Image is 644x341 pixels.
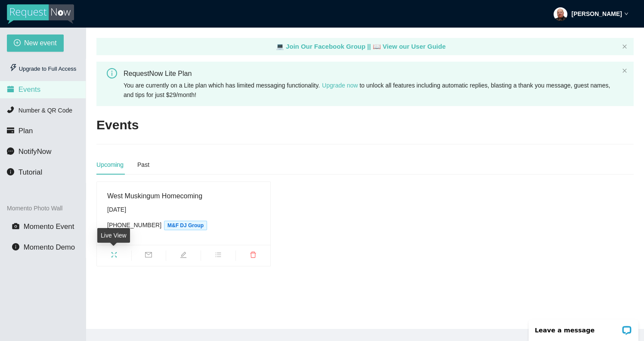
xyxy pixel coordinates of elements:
span: close [622,68,627,73]
span: info-circle [12,243,19,250]
iframe: LiveChat chat widget [523,314,644,341]
strong: [PERSON_NAME] [572,10,622,17]
span: NotifyNow [19,147,51,156]
span: You are currently on a Lite plan which has limited messaging functionality. to unlock all feature... [124,82,610,98]
div: RequestNow Lite Plan [124,68,619,79]
h2: Events [96,116,139,134]
span: delete [236,251,271,261]
span: down [624,12,629,16]
span: bars [201,251,235,261]
button: close [622,68,627,74]
a: Upgrade now [322,82,358,89]
button: plus-circleNew event [7,34,64,52]
div: [PHONE_NUMBER] [107,220,260,230]
span: info-circle [107,68,117,78]
span: laptop [276,43,284,50]
span: New event [24,38,57,48]
span: Events [19,85,40,94]
span: mail [132,251,166,261]
a: laptop View our User Guide [373,43,446,50]
span: edit [166,251,201,261]
span: thunderbolt [9,64,17,72]
div: Upgrade to Full Access [7,60,79,78]
span: fullscreen [97,251,131,261]
span: Number & QR Code [19,107,72,114]
span: close [622,44,627,49]
span: calendar [7,85,14,93]
span: Momento Demo [24,243,75,251]
div: West Muskingum Homecoming [107,191,260,201]
span: M&F DJ Group [164,221,207,230]
span: Tutorial [19,168,42,176]
span: info-circle [7,168,14,175]
span: phone [7,106,14,113]
div: [DATE] [107,205,260,214]
div: Upcoming [96,160,124,169]
span: Plan [19,127,33,135]
button: close [622,44,627,50]
span: laptop [373,43,381,50]
span: camera [12,222,19,230]
div: Past [137,160,149,169]
span: plus-circle [14,39,21,47]
span: Momento Event [24,222,74,231]
img: RequestNow [7,4,74,24]
span: credit-card [7,127,14,134]
a: laptop Join Our Facebook Group || [276,43,373,50]
img: ACg8ocJqA6Gnsi8d4eRagnjdP0Xw1gaeJua_zOMDhSXwVIdRBEAdyqUp=s96-c [554,7,567,21]
span: message [7,147,14,155]
div: Live View [97,228,130,243]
